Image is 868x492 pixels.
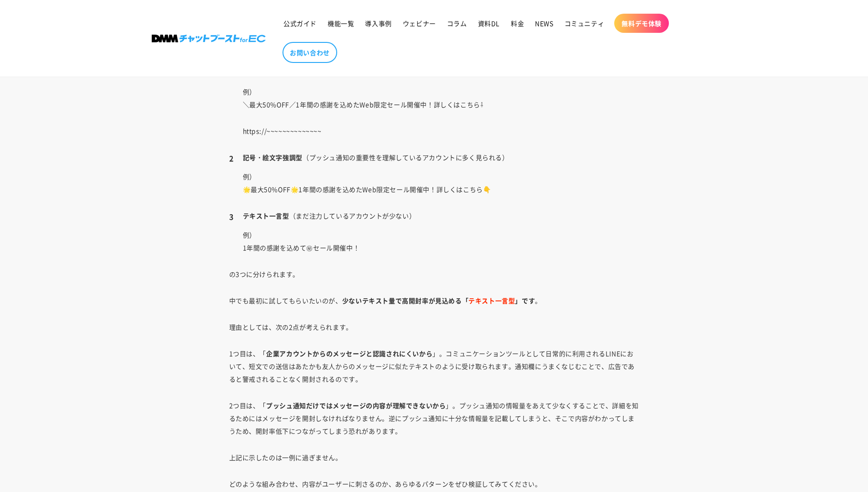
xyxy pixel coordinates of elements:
p: 1つ目は、「 」。コミュニケーションツールとして日常的に利用されるLINEにおいて、短文での送信はあたかも友人からのメッセージに似たテキストのように受け取られます。通知欄にうまくなじむことで、広... [229,347,639,385]
strong: 企業アカウントからのメッセージと認識されにくいから [266,349,432,358]
p: 例） 🌟最大50%OFF🌟1年間の感謝を込めたWeb限定セール開催中！詳しくはこちら👇 [243,170,639,196]
span: テキスト一言型 [468,296,515,305]
span: 無料デモ体験 [621,19,662,27]
span: コラム [447,19,467,27]
a: 公式ガイド [278,14,322,33]
span: 機能一覧 [328,19,354,27]
li: （プッシュ通知の重要性を理解しているアカウントに多く見られる） [229,151,639,196]
p: の3つに分けられます。 [229,268,639,280]
span: 公式ガイド [283,19,317,27]
a: 資料DL [473,14,505,33]
a: コラム [442,14,473,33]
a: 導入事例 [360,14,397,33]
span: 資料DL [478,19,500,27]
p: 2つ目は、「 」。プッシュ通知の情報量をあえて少なくすることで、詳細を知るためにはメッセージを開封しなければなりません。逆にプッシュ通知に十分な情報量を記載してしまうと、そこで内容がわかってしま... [229,399,639,437]
a: 料金 [505,14,529,33]
strong: 記号・絵文字強調型 [243,153,303,162]
strong: テキスト一言型 [243,211,289,220]
a: NEWS [529,14,559,33]
a: ウェビナー [397,14,442,33]
img: 株式会社DMM Boost [152,35,266,42]
p: https://~~~~~~~~~~~~~~ [243,124,639,137]
a: 機能一覧 [322,14,360,33]
p: 中でも最初に試してもらいたいのが、 。 [229,294,639,307]
p: 例） 1年間の感謝を込めて㊙セール開催中！ [243,228,639,254]
a: お問い合わせ [282,42,337,63]
strong: プッシュ通知だけではメッセージの内容が理解できないから [266,401,446,410]
li: （最も多く見られる） [229,66,639,137]
li: （まだ注力しているアカウントが少ない） [229,209,639,254]
a: 無料デモ体験 [614,14,669,33]
strong: 少ないテキスト量で高開封率が見込める「 」です [342,296,535,305]
span: コミュニティ [565,19,605,27]
p: 理由としては、次の2点が考えられます。 [229,321,639,333]
span: お問い合わせ [290,48,330,57]
span: NEWS [535,19,553,27]
a: コミュニティ [559,14,610,33]
span: 導入事例 [365,19,391,27]
p: 上記に示したのは一例に過ぎません。 [229,451,639,464]
span: 料金 [511,19,524,27]
span: ウェビナー [403,19,436,27]
p: 例） ＼最大50%OFF／1年間の感謝を込めたWeb限定セール開催中！詳しくはこちら⇩ [243,85,639,111]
